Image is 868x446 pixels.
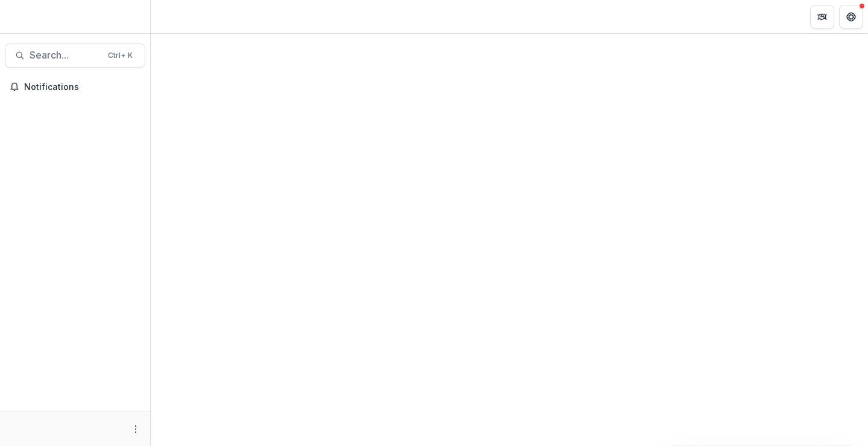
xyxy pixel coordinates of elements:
[5,43,145,68] button: Search...
[105,49,135,62] div: Ctrl + K
[156,8,207,25] nav: breadcrumb
[30,49,101,61] span: Search...
[24,82,140,92] span: Notifications
[810,5,834,29] button: Partners
[5,77,145,97] button: Notifications
[839,5,863,29] button: Get Help
[128,422,143,436] button: More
